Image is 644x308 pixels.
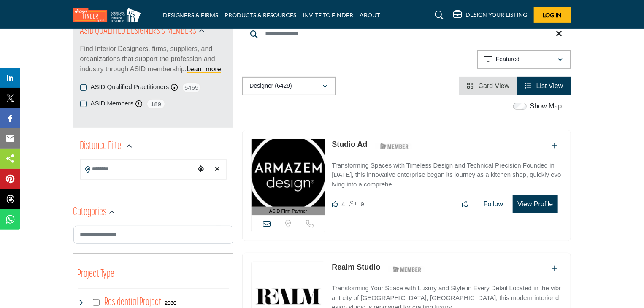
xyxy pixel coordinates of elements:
h2: Categories [73,205,107,220]
i: Likes [332,201,338,207]
a: ABOUT [360,11,380,19]
span: ASID Firm Partner [269,208,307,215]
a: Studio Ad [332,140,367,149]
button: Like listing [456,196,474,213]
button: View Profile [513,195,557,213]
p: Find Interior Designers, firms, suppliers, and organizations that support the profession and indu... [80,44,227,74]
b: 2030 [165,300,176,306]
div: Choose your current location [195,160,207,178]
label: Show Map [530,101,562,111]
button: Project Type [78,266,115,282]
span: List View [536,82,563,89]
button: Follow [478,196,509,213]
p: Studio Ad [332,139,367,150]
p: Transforming Spaces with Timeless Design and Technical Precision Founded in [DATE], this innovati... [332,161,562,189]
button: Featured [477,50,571,69]
a: Transforming Spaces with Timeless Design and Technical Precision Founded in [DATE], this innovati... [332,156,562,189]
h5: DESIGN YOUR LISTING [466,11,528,19]
p: Designer (6429) [250,82,292,90]
div: DESIGN YOUR LISTING [454,10,528,20]
a: Add To List [552,265,558,272]
li: List View [517,77,571,95]
span: Log In [543,11,562,19]
a: INVITE TO FINDER [303,11,354,19]
p: Realm Studio [332,262,380,273]
input: Search Location [81,161,195,177]
a: View List [525,82,563,89]
div: 2030 Results For Residential Project [165,299,176,306]
div: Followers [349,199,364,209]
button: Log In [534,7,571,23]
a: Learn more [187,65,221,73]
h2: Distance Filter [80,139,124,154]
input: Select Residential Project checkbox [93,299,100,306]
span: Card View [479,82,510,89]
span: 4 [341,200,345,208]
input: Search Keyword [242,24,571,44]
span: 189 [146,99,165,109]
input: Search Category [73,226,233,244]
a: View Card [467,82,509,89]
h2: ASID QUALIFIED DESIGNERS & MEMBERS [80,24,197,39]
span: 5469 [182,82,201,93]
a: Add To List [552,142,558,149]
img: Studio Ad [252,139,325,207]
img: Site Logo [73,8,145,22]
input: ASID Qualified Practitioners checkbox [80,84,87,91]
img: ASID Members Badge Icon [388,264,426,274]
p: Featured [496,55,520,64]
a: Search [427,8,449,22]
span: 9 [361,200,364,208]
li: Card View [459,77,517,95]
a: ASID Firm Partner [252,139,325,216]
a: Realm Studio [332,263,380,271]
img: ASID Members Badge Icon [376,141,414,151]
input: ASID Members checkbox [80,101,87,107]
label: ASID Members [91,99,134,108]
button: Designer (6429) [242,77,336,95]
div: Clear search location [211,160,224,178]
a: PRODUCTS & RESOURCES [225,11,297,19]
a: DESIGNERS & FIRMS [163,11,219,19]
label: ASID Qualified Practitioners [91,82,169,92]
